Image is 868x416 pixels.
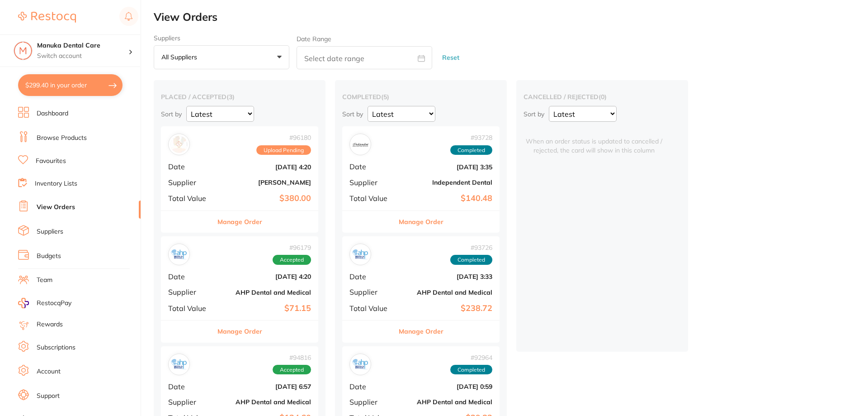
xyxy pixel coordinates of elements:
span: Total Value [349,194,395,202]
b: [DATE] 0:59 [402,383,492,390]
button: Manage Order [399,320,443,342]
span: Accepted [273,365,311,375]
p: Sort by [524,110,544,118]
button: All suppliers [154,45,289,70]
b: $140.48 [402,194,492,203]
img: Henry Schein Halas [170,136,188,153]
b: AHP Dental and Medical [221,398,311,406]
span: Total Value [168,194,213,202]
b: [DATE] 3:33 [402,273,492,280]
a: RestocqPay [18,298,71,308]
label: Suppliers [154,34,289,42]
h2: View Orders [154,11,868,24]
b: AHP Dental and Medical [402,289,492,296]
b: [DATE] 3:35 [402,163,492,171]
input: Select date range [297,46,432,69]
img: AHP Dental and Medical [170,356,188,373]
p: Sort by [161,110,182,118]
span: When an order status is updated to cancelled / rejected, the card will show in this column [524,126,665,155]
b: Independent Dental [402,179,492,186]
img: Manuka Dental Care [14,42,32,60]
a: Inventory Lists [35,179,77,188]
span: # 92964 [450,354,492,361]
a: Favourites [36,157,66,166]
button: Manage Order [217,211,262,233]
span: Date [168,383,213,391]
b: [PERSON_NAME] [221,179,311,186]
a: Team [37,276,52,285]
img: AHP Dental and Medical [352,246,369,263]
span: # 93726 [450,244,492,251]
span: Supplier [349,288,395,296]
div: AHP Dental and Medical#96179AcceptedDate[DATE] 4:20SupplierAHP Dental and MedicalTotal Value$71.1... [161,236,318,343]
a: Budgets [37,252,61,261]
span: Upload Pending [256,145,311,155]
a: Browse Products [37,134,87,143]
h2: cancelled / rejected ( 0 ) [524,93,681,101]
a: Account [37,367,61,376]
span: Accepted [273,255,311,265]
img: RestocqPay [18,298,29,308]
span: Supplier [349,398,395,406]
span: Completed [450,255,492,265]
b: [DATE] 4:20 [221,163,311,171]
img: AHP Dental and Medical [170,246,188,263]
b: [DATE] 6:57 [221,383,311,390]
span: Total Value [168,304,213,312]
b: [DATE] 4:20 [221,273,311,280]
img: Restocq Logo [18,12,76,23]
span: Date [168,163,213,171]
label: Date Range [297,35,331,43]
h2: placed / accepted ( 3 ) [161,93,318,101]
span: RestocqPay [37,299,71,308]
div: Henry Schein Halas#96180Upload PendingDate[DATE] 4:20Supplier[PERSON_NAME]Total Value$380.00Manag... [161,126,318,233]
span: # 93728 [450,134,492,141]
a: Restocq Logo [18,7,76,28]
b: AHP Dental and Medical [221,289,311,296]
a: Rewards [37,320,63,329]
button: $299.40 in your order [18,74,123,96]
span: Total Value [349,304,395,312]
p: All suppliers [161,53,201,61]
button: Reset [439,46,462,70]
a: Subscriptions [37,343,75,352]
p: Sort by [342,110,363,118]
span: # 94816 [273,354,311,361]
b: $380.00 [221,194,311,203]
span: Supplier [168,178,213,186]
a: Support [37,392,60,401]
span: Date [168,273,213,281]
span: Date [349,163,395,171]
b: $71.15 [221,304,311,313]
span: # 96180 [256,134,311,141]
span: Supplier [349,178,395,186]
p: Switch account [37,52,128,61]
b: $238.72 [402,304,492,313]
h4: Manuka Dental Care [37,41,128,50]
span: Date [349,273,395,281]
span: # 96179 [273,244,311,251]
span: Supplier [168,398,213,406]
button: Manage Order [399,211,443,233]
a: View Orders [37,203,75,212]
span: Completed [450,145,492,155]
span: Supplier [168,288,213,296]
span: Date [349,383,395,391]
span: Completed [450,365,492,375]
img: Independent Dental [352,136,369,153]
b: AHP Dental and Medical [402,398,492,406]
a: Suppliers [37,227,63,236]
a: Dashboard [37,109,68,118]
button: Manage Order [217,320,262,342]
img: AHP Dental and Medical [352,356,369,373]
h2: completed ( 5 ) [342,93,500,101]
